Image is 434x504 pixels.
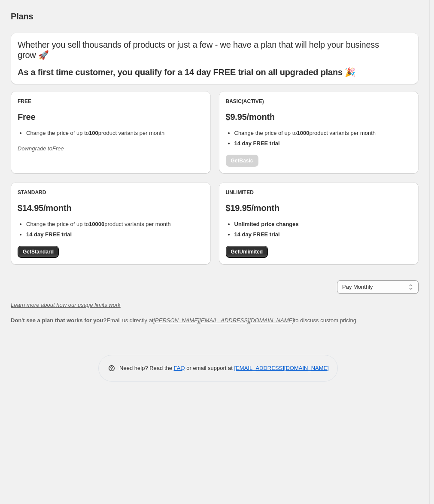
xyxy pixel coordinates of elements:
b: 1000 [297,130,310,136]
a: Learn more about how our usage limits work [11,302,121,308]
p: $19.95/month [226,203,412,213]
a: [PERSON_NAME][EMAIL_ADDRESS][DOMAIN_NAME] [154,317,294,324]
b: As a first time customer, you qualify for a 14 day FREE trial on all upgraded plans 🎉 [18,67,355,77]
p: Whether you sell thousands of products or just a few - we have a plan that will help your busines... [18,40,412,60]
div: Unlimited [226,189,412,196]
span: Change the price of up to product variants per month [26,130,164,136]
div: Basic (Active) [226,98,412,105]
b: 14 day FREE trial [26,231,72,238]
span: Get Standard [23,248,54,255]
b: 100 [89,130,98,136]
a: [EMAIL_ADDRESS][DOMAIN_NAME] [234,365,329,371]
a: GetStandard [18,246,59,258]
a: GetUnlimited [226,246,268,258]
p: $9.95/month [226,112,412,122]
span: Plans [11,12,33,21]
a: FAQ [174,365,185,371]
button: Downgrade toFree [12,142,69,156]
span: Need help? Read the [119,365,174,371]
p: $14.95/month [18,203,204,213]
p: Free [18,112,204,122]
b: 14 day FREE trial [234,231,280,238]
span: Change the price of up to product variants per month [234,130,376,136]
span: Change the price of up to product variants per month [26,221,171,227]
i: Downgrade to Free [18,145,64,152]
div: Standard [18,189,204,196]
b: Don't see a plan that works for you? [11,317,106,324]
b: Unlimited price changes [234,221,299,227]
b: 14 day FREE trial [234,140,280,147]
div: Free [18,98,204,105]
span: or email support at [185,365,234,371]
b: 10000 [89,221,104,227]
span: Get Unlimited [231,248,263,255]
span: Email us directly at to discuss custom pricing [11,317,356,324]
